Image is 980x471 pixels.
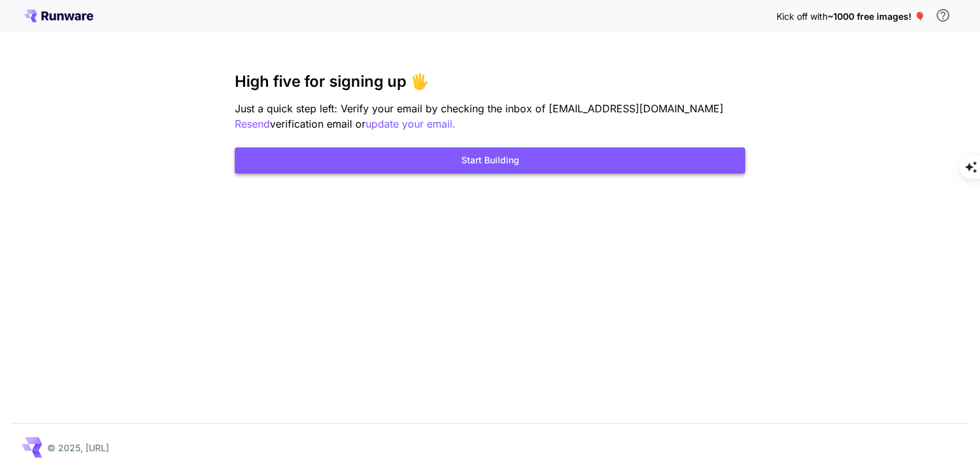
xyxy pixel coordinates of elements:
button: Start Building [235,147,745,174]
button: In order to qualify for free credit, you need to sign up with a business email address and click ... [930,3,956,28]
button: Resend [235,116,270,132]
span: Kick off with [776,11,828,22]
span: Just a quick step left: Verify your email by checking the inbox of [EMAIL_ADDRESS][DOMAIN_NAME] [235,102,724,115]
span: verification email or [270,117,366,130]
h3: High five for signing up 🖐️ [235,73,745,91]
button: update your email. [366,116,456,132]
span: ~1000 free images! 🎈 [828,11,925,22]
p: © 2025, [URL] [47,441,109,454]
